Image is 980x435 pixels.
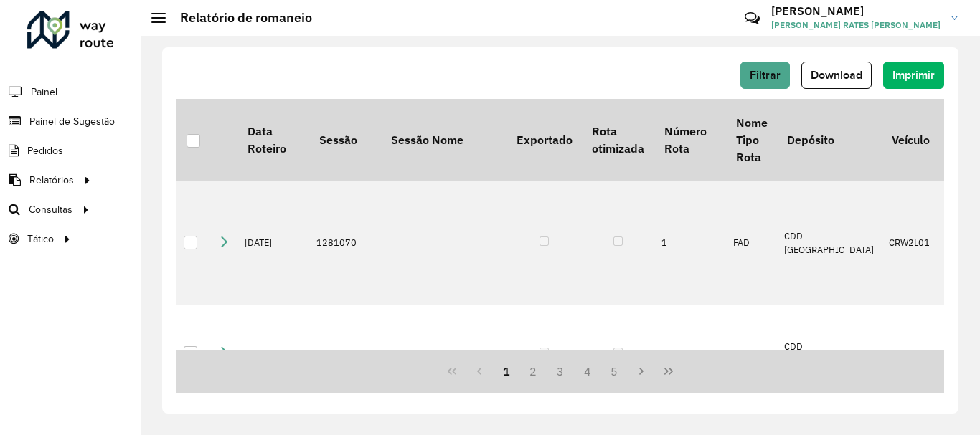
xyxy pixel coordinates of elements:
th: Veículo [882,99,941,181]
span: Download [811,69,862,81]
td: FAD [726,181,777,305]
button: 5 [601,358,628,385]
h2: Relatório de romaneio [166,10,312,26]
td: FAD [726,305,777,402]
button: Download [801,62,872,89]
td: 1281070 [309,305,381,402]
td: CRW2L02 [882,305,941,402]
td: [DATE] [237,305,309,402]
span: Imprimir [892,69,935,81]
td: 1281070 [309,181,381,305]
button: Next Page [628,358,655,385]
span: Pedidos [27,143,63,158]
th: Data Roteiro [237,99,309,181]
button: 1 [493,358,520,385]
th: Sessão Nome [381,99,507,181]
button: 2 [519,358,547,385]
a: Contato Rápido [737,3,768,34]
button: Filtrar [740,62,790,89]
span: [PERSON_NAME] RATES [PERSON_NAME] [771,19,941,32]
td: [DATE] [237,181,309,305]
span: Consultas [29,202,72,217]
th: Depósito [777,99,882,181]
td: CDD [GEOGRAPHIC_DATA] [777,305,882,402]
th: Sessão [309,99,381,181]
td: 1 [654,181,726,305]
button: 4 [574,358,601,385]
th: Rota otimizada [582,99,654,181]
span: Painel [31,85,57,100]
span: Filtrar [750,69,781,81]
td: CDD [GEOGRAPHIC_DATA] [777,181,882,305]
td: 2 [654,305,726,402]
span: Tático [27,231,54,247]
span: Relatórios [29,173,74,188]
th: Exportado [507,99,582,181]
th: Nome Tipo Rota [726,99,777,181]
td: CRW2L01 [882,181,941,305]
h3: [PERSON_NAME] [771,4,941,18]
button: 3 [547,358,574,385]
button: Last Page [655,358,682,385]
button: Imprimir [883,62,944,89]
span: Painel de Sugestão [29,114,115,129]
th: Número Rota [654,99,726,181]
